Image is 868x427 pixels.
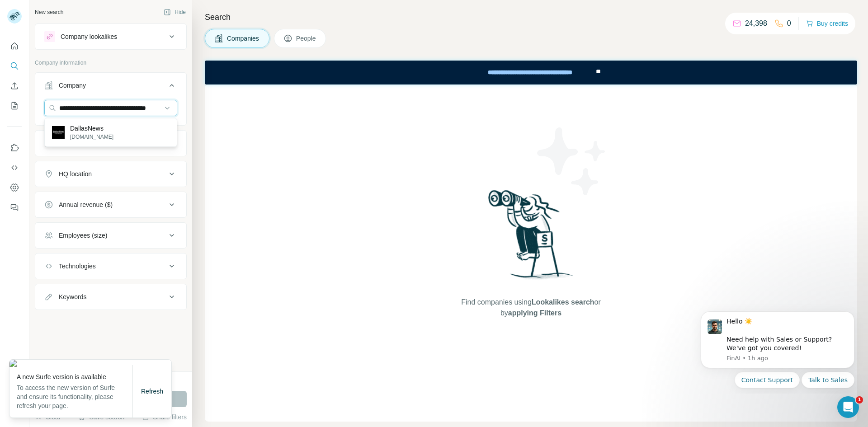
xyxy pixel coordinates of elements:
[35,8,63,16] div: New search
[141,388,163,395] span: Refresh
[484,188,578,288] img: Surfe Illustration - Woman searching with binoculars
[52,126,65,139] img: DallasNews
[59,292,86,301] div: Keywords
[7,58,22,74] button: Search
[787,18,791,29] p: 0
[531,121,613,202] img: Surfe Illustration - Stars
[7,78,22,94] button: Enrich CSV
[135,383,170,399] button: Refresh
[205,61,857,84] iframe: Banner
[7,98,22,114] button: My lists
[9,360,171,367] img: 9c182843-16d3-44c3-9706-dd8d48a2c501
[687,303,868,394] iframe: Intercom notifications message
[59,231,107,240] div: Employees (size)
[7,160,22,176] button: Use Surfe API
[7,38,22,54] button: Quick start
[70,133,113,141] p: [DOMAIN_NAME]
[856,396,863,404] span: 1
[35,59,187,67] p: Company information
[508,309,561,317] span: applying Filters
[296,34,317,43] span: People
[61,32,117,41] div: Company lookalikes
[7,199,22,216] button: Feedback
[35,225,186,246] button: Employees (size)
[59,81,86,90] div: Company
[806,17,848,30] button: Buy credits
[35,194,186,216] button: Annual revenue ($)
[35,163,186,185] button: HQ location
[227,34,260,43] span: Companies
[59,262,96,271] div: Technologies
[35,26,186,47] button: Company lookalikes
[17,372,132,381] p: A new Surfe version is available
[35,75,186,100] button: Company
[837,396,859,418] iframe: Intercom live chat
[35,255,186,277] button: Technologies
[745,18,767,29] p: 24,398
[70,124,113,133] p: DallasNews
[59,169,92,178] div: HQ location
[157,5,192,19] button: Hide
[17,383,132,410] p: To access the new version of Surfe and ensure its functionality, please refresh your page.
[59,200,113,209] div: Annual revenue ($)
[7,179,22,196] button: Dashboard
[35,132,186,154] button: Industry
[35,286,186,308] button: Keywords
[458,297,603,319] span: Find companies using or by
[532,298,594,306] span: Lookalikes search
[205,11,857,23] h4: Search
[7,140,22,156] button: Use Surfe on LinkedIn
